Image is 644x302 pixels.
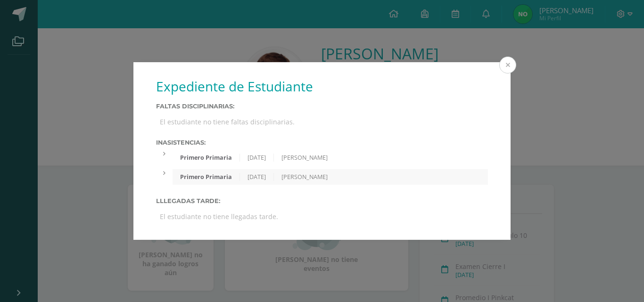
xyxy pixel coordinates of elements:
div: El estudiante no tiene faltas disciplinarias. [156,114,488,130]
div: [DATE] [240,173,274,181]
div: [PERSON_NAME] [274,154,335,162]
h1: Expediente de Estudiante [156,77,488,95]
label: Faltas Disciplinarias: [156,103,488,110]
div: Primero Primaria [173,173,240,181]
label: Inasistencias: [156,139,488,146]
div: Primero Primaria [173,154,240,162]
div: [PERSON_NAME] [274,173,335,181]
button: Close (Esc) [499,57,516,73]
div: El estudiante no tiene llegadas tarde. [156,208,488,225]
div: [DATE] [240,154,274,162]
label: Lllegadas tarde: [156,197,488,204]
